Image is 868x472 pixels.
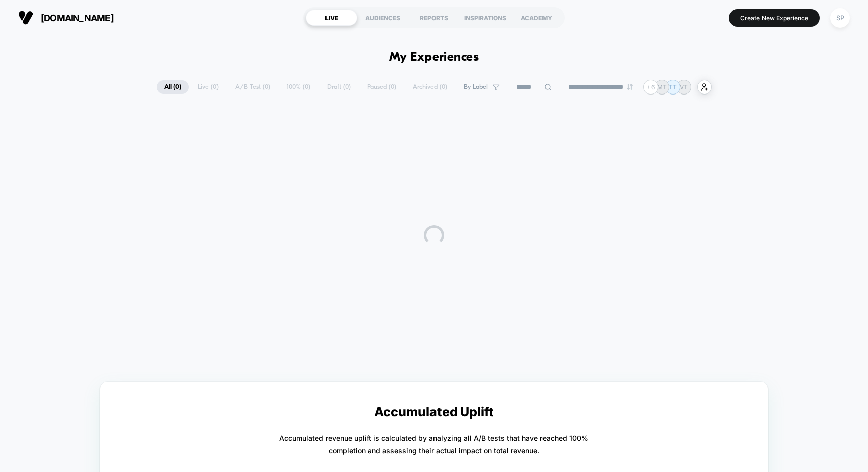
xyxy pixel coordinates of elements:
[511,10,562,26] div: ACADEMY
[41,13,114,23] span: [DOMAIN_NAME]
[389,50,479,65] h1: My Experiences
[460,10,511,26] div: INSPIRATIONS
[357,10,408,26] div: AUDIENCES
[306,10,357,26] div: LIVE
[729,9,820,27] button: Create New Experience
[464,83,488,91] span: By Label
[157,80,189,94] span: All ( 0 )
[827,8,853,28] button: SP
[680,83,688,91] p: VT
[374,404,494,419] p: Accumulated Uplift
[627,84,633,90] img: end
[15,10,117,26] button: [DOMAIN_NAME]
[830,8,850,28] div: SP
[18,10,33,25] img: Visually logo
[279,432,588,457] p: Accumulated revenue uplift is calculated by analyzing all A/B tests that have reached 100% comple...
[643,80,658,95] div: + 6
[408,10,460,26] div: REPORTS
[669,83,677,91] p: TT
[657,83,667,91] p: MT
